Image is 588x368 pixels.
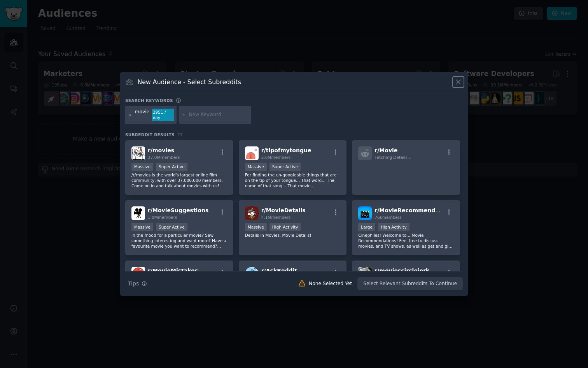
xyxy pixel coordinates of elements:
[374,268,429,274] span: r/ moviescirclejerk
[138,78,241,86] h3: New Audience - Select Subreddits
[261,207,306,213] span: r/ MovieDetails
[378,223,409,231] div: High Activity
[358,223,375,231] div: Large
[135,109,150,121] div: movie
[148,215,177,220] span: 1.8M members
[374,207,454,213] span: r/ MovieRecommendations
[269,223,301,231] div: High Activity
[245,223,267,231] div: Massive
[148,155,180,160] span: 37.0M members
[152,109,174,121] div: 3951 / day
[261,215,291,220] span: 4.1M members
[374,155,411,160] span: Fetching Details...
[245,146,259,160] img: tipofmytongue
[245,206,259,220] img: MovieDetails
[131,206,145,220] img: MovieSuggestions
[245,172,341,188] p: For finding the un-googleable things that are on the tip of your tongue... That word... The name ...
[269,163,301,171] div: Super Active
[261,155,291,160] span: 2.6M members
[261,268,297,274] span: r/ AskReddit
[156,163,187,171] div: Super Active
[156,223,187,231] div: Super Active
[309,280,352,287] div: None Selected Yet
[131,223,153,231] div: Massive
[245,267,259,280] img: AskReddit
[131,232,227,249] p: In the mood for a particular movie? Saw something interesting and want more? Have a favourite mov...
[177,132,183,137] span: 27
[245,163,267,171] div: Massive
[148,207,208,213] span: r/ MovieSuggestions
[358,232,454,249] p: Cinephiles! Welcome to... Movie Recommendations! Feel free to discuss movies, and TV shows, as we...
[131,163,153,171] div: Massive
[128,280,139,288] span: Tips
[245,232,341,238] p: Details in Movies, Movie Details!
[131,267,145,280] img: MovieMistakes
[131,146,145,160] img: movies
[125,98,173,103] h3: Search keywords
[148,268,198,274] span: r/ MovieMistakes
[358,267,372,280] img: moviescirclejerk
[374,215,401,220] span: 76k members
[189,111,248,118] input: New Keyword
[125,132,175,137] span: Subreddit Results
[131,172,227,188] p: /r/movies is the world's largest online film community, with over 37,000,000 members. Come on in ...
[261,147,311,153] span: r/ tipofmytongue
[374,147,397,153] span: r/ Movie
[125,277,150,291] button: Tips
[358,206,372,220] img: MovieRecommendations
[148,147,174,153] span: r/ movies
